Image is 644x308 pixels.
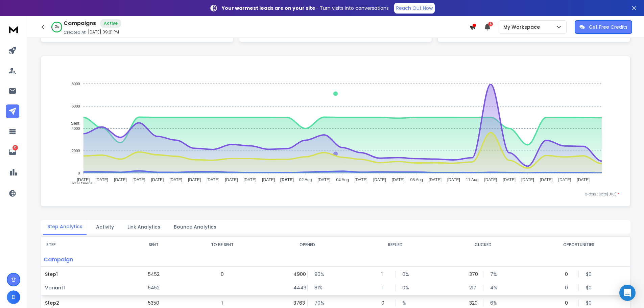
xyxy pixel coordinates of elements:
[222,5,389,11] p: – Turn visits into conversations
[527,237,630,253] th: OPPORTUNITIES
[394,3,435,14] a: Reach Out Now
[78,171,80,175] tspan: 0
[133,177,145,182] tspan: [DATE]
[373,177,386,182] tspan: [DATE]
[92,219,118,234] button: Activity
[490,284,497,291] p: 4 %
[396,5,433,11] p: Reach Out Now
[540,177,553,182] tspan: [DATE]
[558,177,571,182] tspan: [DATE]
[521,177,534,182] tspan: [DATE]
[126,237,181,253] th: SENT
[490,271,497,278] p: 7 %
[43,219,87,235] button: Step Analytics
[188,177,201,182] tspan: [DATE]
[100,19,121,28] div: Active
[488,22,493,26] span: 4
[299,177,312,182] tspan: 02 Aug
[293,271,300,278] p: 4900
[6,145,19,159] a: 10
[293,284,300,291] p: 4443
[225,177,238,182] tspan: [DATE]
[55,25,59,29] p: 91 %
[351,237,439,253] th: REPLIED
[503,177,516,182] tspan: [DATE]
[314,300,321,306] p: 70 %
[13,145,18,150] p: 10
[221,271,224,278] p: 0
[148,284,160,291] p: 5452
[148,271,160,278] p: 5452
[503,24,543,30] p: My Workspace
[64,30,87,35] p: Created At:
[355,177,367,182] tspan: [DATE]
[402,284,409,291] p: 0 %
[466,177,478,182] tspan: 11 Aug
[95,177,108,182] tspan: [DATE]
[64,19,96,27] h1: Campaigns
[207,177,219,182] tspan: [DATE]
[88,29,119,35] p: [DATE] 09:21 PM
[429,177,442,182] tspan: [DATE]
[314,284,321,291] p: 81 %
[77,177,90,182] tspan: [DATE]
[45,300,122,306] p: Step 2
[381,300,388,306] p: 0
[565,300,572,306] p: 0
[402,300,409,306] p: %
[221,300,223,306] p: 1
[66,121,79,126] span: Sent
[280,177,294,182] tspan: [DATE]
[565,271,572,278] p: 0
[586,300,593,306] p: $ 0
[151,177,164,182] tspan: [DATE]
[586,284,593,291] p: $ 0
[577,177,590,182] tspan: [DATE]
[402,271,409,278] p: 0 %
[45,271,122,278] p: Step 1
[263,237,351,253] th: OPENED
[123,219,164,234] button: Link Analytics
[586,271,593,278] p: $ 0
[490,300,497,306] p: 6 %
[170,219,220,234] button: Bounce Analytics
[314,271,321,278] p: 90 %
[318,177,331,182] tspan: [DATE]
[72,104,80,108] tspan: 6000
[381,284,388,291] p: 1
[439,237,527,253] th: CLICKED
[293,300,300,306] p: 3763
[262,177,275,182] tspan: [DATE]
[243,177,256,182] tspan: [DATE]
[484,177,497,182] tspan: [DATE]
[222,5,315,11] strong: Your warmest leads are on your site
[619,285,636,301] div: Open Intercom Messenger
[181,237,263,253] th: TO BE SENT
[45,284,122,291] p: Variant 1
[575,20,632,34] button: Get Free Credits
[392,177,405,182] tspan: [DATE]
[589,24,627,30] p: Get Free Credits
[447,177,460,182] tspan: [DATE]
[381,271,388,278] p: 1
[72,82,80,86] tspan: 8000
[41,253,126,266] p: Campaign
[469,284,476,291] p: 217
[7,290,20,304] button: D
[72,126,80,131] tspan: 4000
[66,181,93,186] span: Total Opens
[148,300,159,306] p: 5350
[469,300,476,306] p: 320
[410,177,423,182] tspan: 08 Aug
[565,284,572,291] p: 0
[41,237,126,253] th: STEP
[469,271,476,278] p: 370
[114,177,127,182] tspan: [DATE]
[52,192,619,197] p: x-axis : Date(UTC)
[336,177,349,182] tspan: 04 Aug
[72,149,80,153] tspan: 2000
[169,177,182,182] tspan: [DATE]
[7,23,20,35] img: logo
